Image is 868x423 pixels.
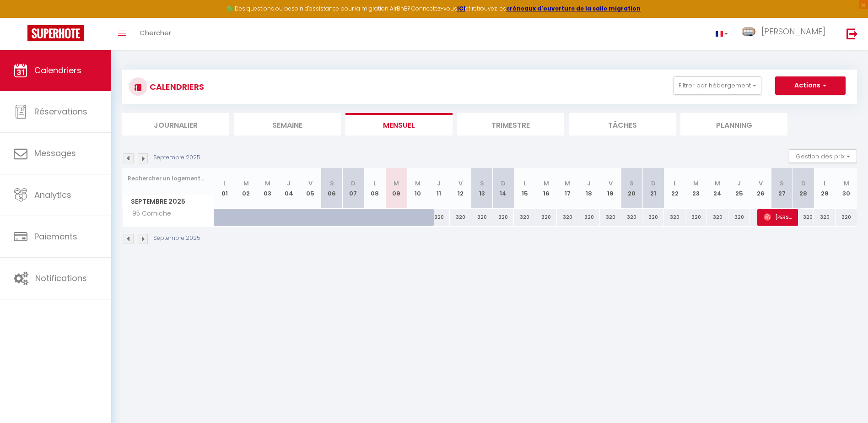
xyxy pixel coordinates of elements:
span: Messages [34,147,76,159]
th: 16 [535,168,557,209]
th: 15 [514,168,535,209]
div: 320 [514,209,535,226]
li: Tâches [569,113,676,136]
th: 07 [343,168,364,209]
th: 11 [428,168,450,209]
th: 29 [814,168,836,209]
th: 01 [214,168,236,209]
div: 320 [814,209,836,226]
h3: CALENDRIERS [147,76,204,97]
span: Paiements [34,231,77,242]
div: 320 [621,209,643,226]
abbr: M [715,179,720,188]
img: Super Booking [27,25,84,41]
input: Rechercher un logement... [128,170,209,187]
th: 28 [793,168,814,209]
div: 320 [664,209,685,226]
abbr: J [287,179,291,188]
a: ... [PERSON_NAME] [735,18,837,50]
th: 27 [771,168,793,209]
li: Trimestre [457,113,564,136]
th: 04 [278,168,300,209]
span: Réservations [34,106,87,117]
abbr: M [394,179,399,188]
th: 17 [557,168,578,209]
abbr: L [824,179,826,188]
th: 14 [492,168,514,209]
abbr: L [223,179,226,188]
abbr: L [373,179,376,188]
th: 06 [321,168,343,209]
th: 10 [407,168,428,209]
button: Gestion des prix [789,149,857,163]
div: 320 [728,209,750,226]
th: 12 [450,168,471,209]
abbr: V [308,179,313,188]
abbr: J [737,179,741,188]
div: 320 [836,209,857,226]
abbr: J [437,179,441,188]
th: 25 [728,168,750,209]
th: 02 [235,168,257,209]
th: 08 [364,168,385,209]
abbr: D [351,179,356,188]
li: Semaine [234,113,341,136]
span: Analytics [34,189,71,201]
img: ... [742,27,755,36]
div: 320 [535,209,557,226]
th: 21 [642,168,664,209]
span: Chercher [140,28,171,38]
th: 05 [300,168,321,209]
span: Calendriers [34,65,81,76]
abbr: L [674,179,676,188]
th: 03 [257,168,278,209]
th: 26 [750,168,771,209]
th: 09 [385,168,407,209]
span: Septembre 2025 [123,195,214,208]
th: 30 [836,168,857,209]
button: Filtrer par hébergement [674,76,761,95]
div: 320 [707,209,728,226]
div: 320 [428,209,450,226]
div: 320 [600,209,621,226]
th: 23 [685,168,707,209]
abbr: S [480,179,484,188]
div: 320 [471,209,493,226]
li: Mensuel [345,113,453,136]
th: 13 [471,168,493,209]
button: Ouvrir le widget de chat LiveChat [7,4,35,31]
abbr: V [609,179,613,188]
a: Chercher [133,18,178,50]
div: 320 [793,209,814,226]
abbr: D [801,179,806,188]
div: 320 [492,209,514,226]
th: 20 [621,168,643,209]
div: 320 [557,209,578,226]
th: 22 [664,168,685,209]
abbr: M [565,179,570,188]
a: créneaux d'ouverture de la salle migration [506,5,641,12]
abbr: S [630,179,634,188]
span: 95 Corniche [124,209,173,219]
abbr: V [759,179,763,188]
abbr: M [243,179,249,188]
abbr: D [651,179,656,188]
li: Journalier [122,113,229,136]
th: 19 [600,168,621,209]
abbr: S [330,179,334,188]
div: 320 [450,209,471,226]
button: Actions [775,76,846,95]
abbr: M [844,179,849,188]
abbr: V [458,179,463,188]
div: 320 [685,209,707,226]
abbr: J [587,179,591,188]
abbr: M [544,179,549,188]
p: Septembre 2025 [153,234,200,243]
strong: ICI [457,5,465,12]
th: 18 [578,168,600,209]
abbr: M [415,179,421,188]
p: Septembre 2025 [153,153,200,162]
abbr: L [523,179,526,188]
abbr: S [780,179,784,188]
